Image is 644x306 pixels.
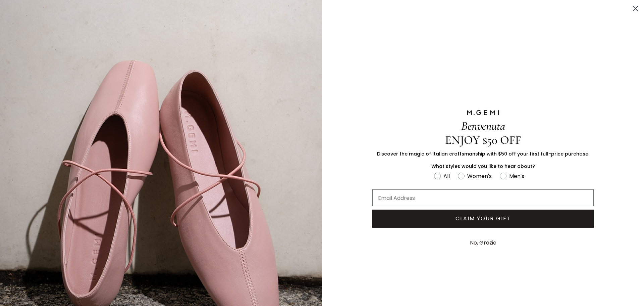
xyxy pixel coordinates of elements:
img: M.GEMI [466,110,500,116]
div: Men's [509,172,524,180]
div: Women's [467,172,492,180]
span: What styles would you like to hear about? [431,163,535,170]
span: Benvenuta [461,119,505,133]
input: Email Address [372,189,594,206]
button: CLAIM YOUR GIFT [372,210,594,228]
span: Discover the magic of Italian craftsmanship with $50 off your first full-price purchase. [377,150,589,157]
div: All [443,172,450,180]
span: ENJOY $50 OFF [445,133,521,147]
button: Close dialog [630,3,641,14]
button: No, Grazie [467,234,500,251]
